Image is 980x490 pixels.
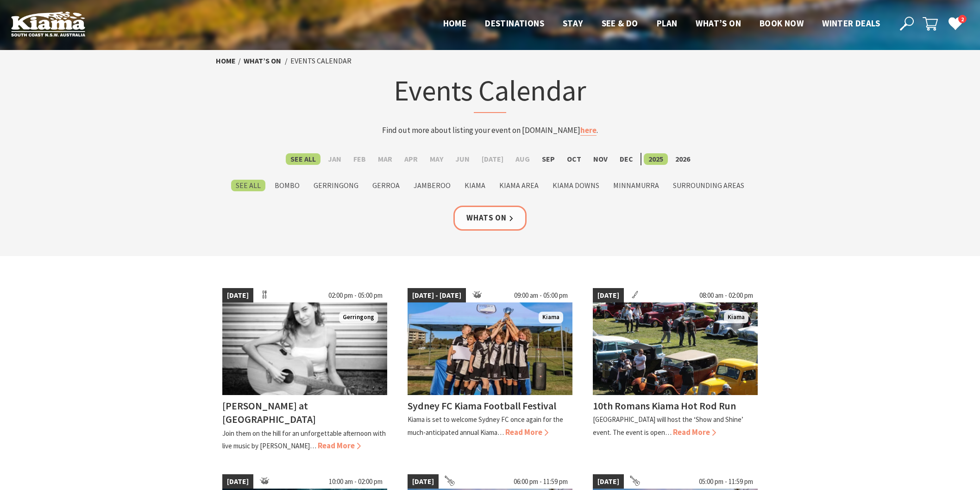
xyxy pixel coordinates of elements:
h1: Events Calendar [308,72,672,113]
span: Plan [657,18,678,29]
label: See All [231,180,265,191]
span: Kiama [724,312,748,323]
a: [DATE] - [DATE] 09:00 am - 05:00 pm sfc-kiama-football-festival-2 Kiama Sydney FC Kiama Football ... [408,288,572,452]
h4: Sydney FC Kiama Football Festival [408,399,556,412]
img: Kiama Logo [11,11,85,37]
span: What’s On [696,18,741,29]
span: [DATE] [593,474,624,489]
label: Feb [349,153,371,165]
p: [GEOGRAPHIC_DATA] will host the ‘Show and Shine’ event. The event is open… [593,415,743,436]
a: here [580,125,597,136]
h4: [PERSON_NAME] at [GEOGRAPHIC_DATA] [222,399,316,426]
label: Kiama Area [495,180,543,191]
label: Aug [511,153,534,165]
span: [DATE] [222,474,253,489]
span: Read More [505,427,548,437]
span: 08:00 am - 02:00 pm [695,288,758,303]
label: May [425,153,448,165]
p: Kiama is set to welcome Sydney FC once again for the much-anticipated annual Kiama… [408,415,563,436]
label: [DATE] [477,153,508,165]
label: Surrounding Areas [668,180,749,191]
label: Gerringong [309,180,363,191]
img: Hot Rod Run Kiama [593,302,758,395]
span: 02:00 pm - 05:00 pm [324,288,387,303]
label: Jamberoo [409,180,455,191]
nav: Main Menu [434,16,889,31]
span: Read More [673,427,716,437]
span: See & Do [602,18,638,29]
label: Sep [537,153,559,165]
span: [DATE] - [DATE] [408,288,466,303]
span: 06:00 pm - 11:59 pm [509,474,572,489]
a: [DATE] 08:00 am - 02:00 pm Hot Rod Run Kiama Kiama 10th Romans Kiama Hot Rod Run [GEOGRAPHIC_DATA... [593,288,758,452]
label: Oct [562,153,586,165]
span: 09:00 am - 05:00 pm [509,288,572,303]
span: 10:00 am - 02:00 pm [324,474,387,489]
label: See All [286,153,320,165]
label: Dec [615,153,638,165]
label: Minnamurra [609,180,664,191]
a: Home [216,56,236,66]
label: 2025 [644,153,668,165]
span: Stay [563,18,583,29]
img: Tayah Larsen [222,302,387,395]
a: 2 [948,16,962,30]
label: Jan [323,153,346,165]
label: 2026 [671,153,695,165]
label: Gerroa [368,180,404,191]
span: Read More [318,440,361,451]
label: Kiama [460,180,490,191]
a: What’s On [244,56,281,66]
a: [DATE] 02:00 pm - 05:00 pm Tayah Larsen Gerringong [PERSON_NAME] at [GEOGRAPHIC_DATA] Join them o... [222,288,387,452]
label: Nov [589,153,612,165]
p: Find out more about listing your event on [DOMAIN_NAME] . [308,124,672,137]
span: Gerringong [339,312,378,323]
label: Jun [451,153,474,165]
span: 2 [958,15,967,24]
p: Join them on the hill for an unforgettable afternoon with live music by [PERSON_NAME]… [222,429,386,450]
li: Events Calendar [290,55,352,67]
span: [DATE] [408,474,439,489]
label: Bombo [270,180,304,191]
span: [DATE] [593,288,624,303]
label: Mar [373,153,397,165]
span: [DATE] [222,288,253,303]
label: Kiama Downs [548,180,604,191]
span: Destinations [485,18,544,29]
span: Book now [760,18,804,29]
h4: 10th Romans Kiama Hot Rod Run [593,399,736,412]
a: Whats On [453,206,527,230]
span: Home [443,18,467,29]
label: Apr [400,153,422,165]
img: sfc-kiama-football-festival-2 [408,302,572,395]
span: Kiama [539,312,563,323]
span: 05:00 pm - 11:59 pm [694,474,758,489]
span: Winter Deals [822,18,880,29]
